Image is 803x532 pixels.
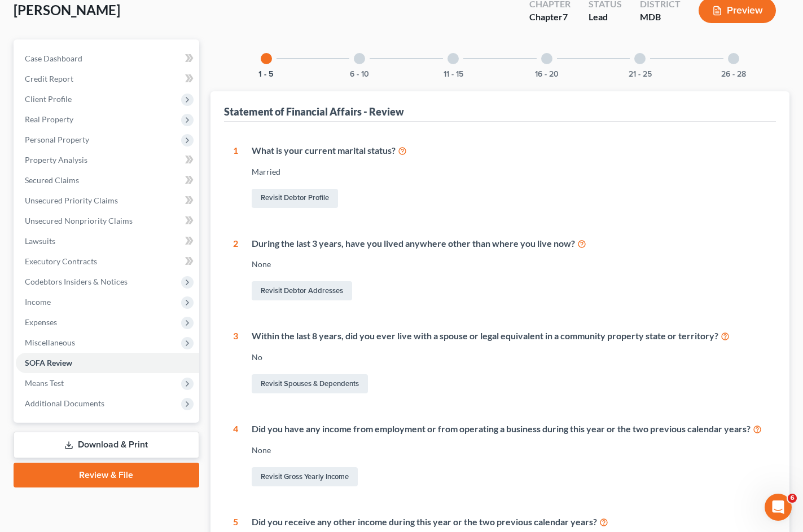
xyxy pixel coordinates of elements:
div: Statement of Financial Affairs - Review [224,105,404,118]
div: Within the last 8 years, did you ever live with a spouse or legal equivalent in a community prope... [252,330,767,343]
div: 2 [233,237,238,303]
span: Unsecured Nonpriority Claims [25,216,133,225]
div: MDB [640,11,681,24]
button: 11 - 15 [444,70,463,78]
span: 7 [563,11,568,22]
div: 1 [233,144,238,210]
a: Revisit Spouses & Dependents [252,374,368,393]
iframe: Intercom live chat [765,494,792,521]
div: No [252,352,767,363]
a: Unsecured Priority Claims [16,190,199,211]
span: Codebtors Insiders & Notices [25,277,128,286]
a: Secured Claims [16,170,199,190]
div: None [252,259,767,270]
span: Real Property [25,114,73,124]
span: Personal Property [25,135,89,144]
span: Miscellaneous [25,338,75,347]
span: Income [25,297,51,307]
div: Chapter [529,11,571,24]
a: Lawsuits [16,231,199,251]
a: Review & File [14,463,199,487]
span: Executory Contracts [25,256,97,266]
div: What is your current marital status? [252,144,767,157]
span: Credit Report [25,74,73,83]
div: Did you receive any other income during this year or the two previous calendar years? [252,516,767,529]
button: 16 - 20 [535,70,559,78]
span: Lawsuits [25,236,55,246]
span: 6 [788,494,797,503]
span: Case Dashboard [25,54,82,63]
a: Unsecured Nonpriority Claims [16,211,199,231]
a: Revisit Debtor Addresses [252,281,352,300]
div: During the last 3 years, have you lived anywhere other than where you live now? [252,237,767,250]
a: Revisit Debtor Profile [252,189,338,208]
span: SOFA Review [25,358,72,367]
span: [PERSON_NAME] [14,2,120,18]
div: None [252,445,767,456]
button: 6 - 10 [350,70,369,78]
button: 1 - 5 [258,70,274,78]
div: Married [252,166,767,178]
span: Expenses [25,317,57,327]
div: Did you have any income from employment or from operating a business during this year or the two ... [252,423,767,436]
span: Secured Claims [25,175,79,185]
span: Additional Documents [25,398,104,408]
div: 4 [233,423,238,489]
a: Revisit Gross Yearly Income [252,467,358,486]
button: 21 - 25 [629,70,652,78]
div: 3 [233,330,238,396]
span: Means Test [25,378,64,388]
span: Unsecured Priority Claims [25,196,118,205]
a: Executory Contracts [16,251,199,272]
a: Download & Print [14,432,199,458]
button: 26 - 28 [721,70,746,78]
a: SOFA Review [16,353,199,373]
a: Credit Report [16,69,199,89]
span: Property Analysis [25,155,87,165]
div: Lead [589,11,622,24]
span: Client Profile [25,94,72,104]
a: Case Dashboard [16,48,199,69]
a: Property Analysis [16,150,199,170]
